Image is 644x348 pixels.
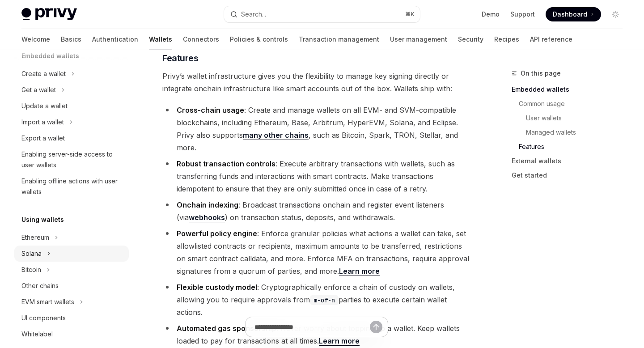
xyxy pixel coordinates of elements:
[14,310,129,326] a: UI components
[183,29,219,50] a: Connectors
[177,283,257,292] strong: Flexible custody model
[608,7,623,21] button: Toggle dark mode
[482,10,500,19] a: Demo
[519,97,630,111] a: Common usage
[390,29,447,50] a: User management
[546,7,601,21] a: Dashboard
[243,131,309,140] a: many other chains
[299,29,379,50] a: Transaction management
[530,29,572,50] a: API reference
[512,82,630,97] a: Embedded wallets
[162,70,470,95] span: Privy’s wallet infrastructure gives you the flexibility to manage key signing directly or integra...
[21,101,68,111] div: Update a wallet
[519,140,630,154] a: Features
[512,168,630,182] a: Get started
[92,29,138,50] a: Authentication
[177,159,275,168] strong: Robust transaction controls
[162,52,198,64] span: Features
[162,227,470,277] li: : Enforce granular policies what actions a wallet can take, set allowlisted contracts or recipien...
[177,200,238,209] strong: Onchain indexing
[21,8,77,21] img: light logo
[526,125,630,140] a: Managed wallets
[162,199,470,224] li: : Broadcast transactions onchain and register event listeners (via ) on transaction status, depos...
[21,214,64,225] h5: Using wallets
[14,98,129,114] a: Update a wallet
[189,213,225,222] a: webhooks
[224,6,419,22] button: Search...⌘K
[241,9,266,20] div: Search...
[21,117,64,127] div: Import a wallet
[177,106,244,115] strong: Cross-chain usage
[21,264,41,275] div: Bitcoin
[370,321,382,333] button: Send message
[21,149,123,170] div: Enabling server-side access to user wallets
[339,267,380,276] a: Learn more
[21,29,50,50] a: Welcome
[510,10,535,19] a: Support
[21,280,59,291] div: Other chains
[405,11,415,18] span: ⌘ K
[14,326,129,342] a: Whitelabel
[21,313,66,323] div: UI components
[21,232,49,243] div: Ethereum
[21,297,74,307] div: EVM smart wallets
[458,29,483,50] a: Security
[21,176,123,197] div: Enabling offline actions with user wallets
[162,281,470,318] li: : Cryptographically enforce a chain of custody on wallets, allowing you to require approvals from...
[21,68,66,79] div: Create a wallet
[162,104,470,154] li: : Create and manage wallets on all EVM- and SVM-compatible blockchains, including Ethereum, Base,...
[14,130,129,146] a: Export a wallet
[177,229,257,238] strong: Powerful policy engine
[526,111,630,125] a: User wallets
[21,133,65,144] div: Export a wallet
[512,154,630,168] a: External wallets
[14,278,129,294] a: Other chains
[14,146,129,173] a: Enabling server-side access to user wallets
[310,295,339,305] code: m-of-n
[553,10,587,19] span: Dashboard
[149,29,172,50] a: Wallets
[21,329,53,340] div: Whitelabel
[14,173,129,200] a: Enabling offline actions with user wallets
[21,248,42,259] div: Solana
[494,29,519,50] a: Recipes
[230,29,288,50] a: Policies & controls
[21,85,56,95] div: Get a wallet
[162,157,470,195] li: : Execute arbitrary transactions with wallets, such as transferring funds and interactions with s...
[521,68,561,79] span: On this page
[61,29,81,50] a: Basics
